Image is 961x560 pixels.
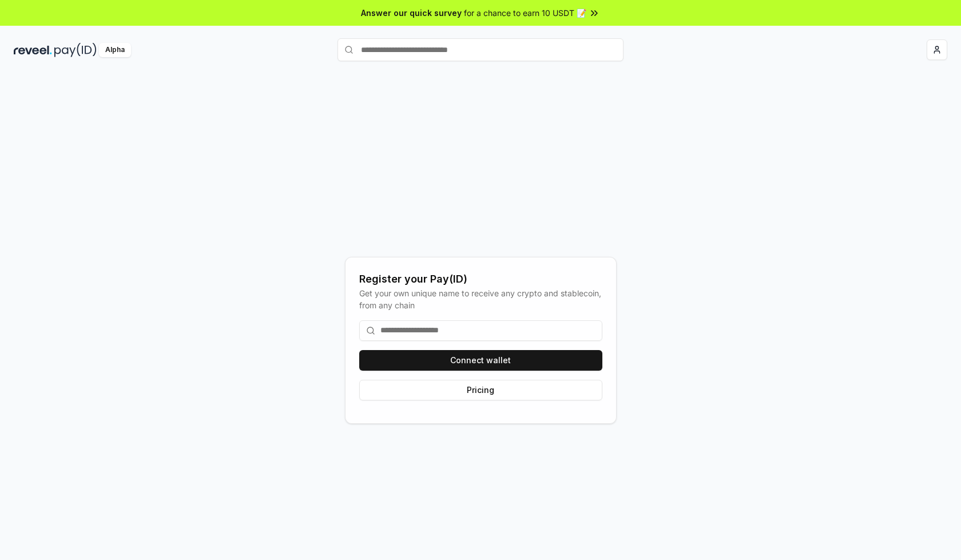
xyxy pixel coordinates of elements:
[54,43,97,57] img: pay_id
[361,7,462,19] span: Answer our quick survey
[14,43,52,57] img: reveel_dark
[99,43,131,57] div: Alpha
[464,7,586,19] span: for a chance to earn 10 USDT 📝
[359,380,602,400] button: Pricing
[359,287,602,311] div: Get your own unique name to receive any crypto and stablecoin, from any chain
[359,350,602,371] button: Connect wallet
[359,271,602,287] div: Register your Pay(ID)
